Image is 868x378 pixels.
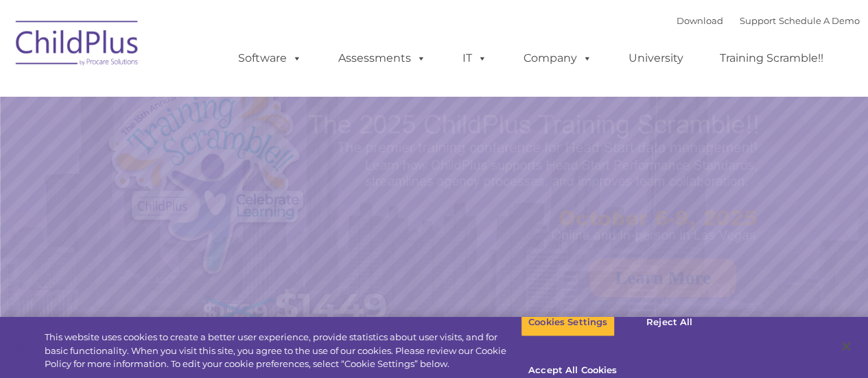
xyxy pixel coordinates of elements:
[521,308,615,337] button: Cookies Settings
[740,15,776,26] a: Support
[224,45,316,72] a: Software
[615,45,697,72] a: University
[831,331,861,362] button: Close
[45,331,521,371] div: This website uses cookies to create a better user experience, provide statistics about user visit...
[626,308,712,337] button: Reject All
[677,15,723,26] a: Download
[706,45,837,72] a: Training Scramble!!
[9,11,146,80] img: ChildPlus by Procare Solutions
[449,45,501,72] a: IT
[325,45,440,72] a: Assessments
[589,259,736,297] a: Learn More
[510,45,606,72] a: Company
[677,15,860,26] font: |
[779,15,860,26] a: Schedule A Demo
